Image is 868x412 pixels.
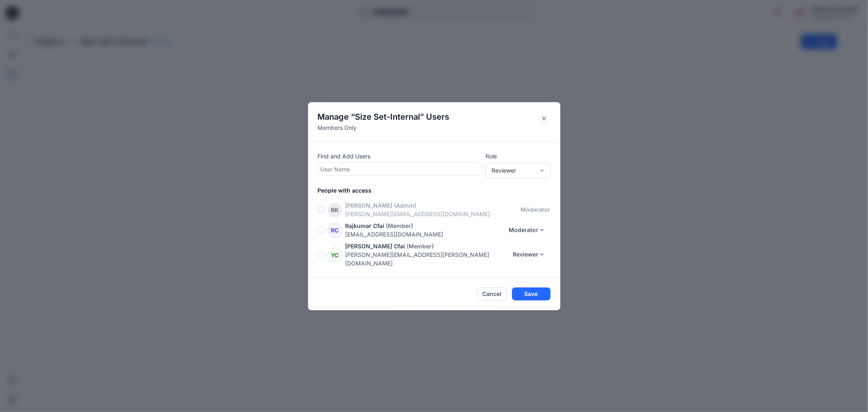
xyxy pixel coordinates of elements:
p: People with access [318,186,560,195]
p: (Member) [407,242,434,250]
p: Role [485,152,551,160]
p: Members Only [318,123,450,132]
button: Cancel [477,287,507,300]
p: Find and Add Users [318,152,482,160]
div: RC [328,223,342,238]
h4: Manage “ ” Users [318,112,450,122]
p: (Admin) [394,201,417,210]
div: Reviewer [492,166,535,175]
p: [PERSON_NAME] [345,201,393,210]
p: moderator [521,205,551,214]
button: Save [512,287,551,300]
button: Moderator [504,224,551,237]
div: RK [328,203,342,217]
span: Size Set-Internal [355,112,420,122]
p: Rajkumar Cfai [345,221,385,230]
button: Reviewer [508,248,551,261]
div: YC [328,248,342,262]
button: Close [538,112,551,125]
p: [PERSON_NAME] Cfai [345,242,405,250]
p: [PERSON_NAME][EMAIL_ADDRESS][PERSON_NAME][DOMAIN_NAME] [345,250,508,267]
p: (Member) [386,221,413,230]
p: [PERSON_NAME][EMAIL_ADDRESS][DOMAIN_NAME] [345,210,521,218]
p: [EMAIL_ADDRESS][DOMAIN_NAME] [345,230,504,239]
